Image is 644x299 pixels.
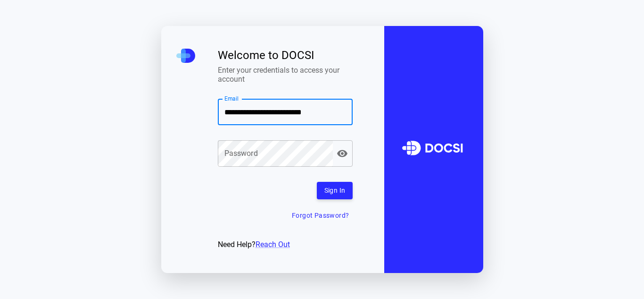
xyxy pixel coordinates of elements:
img: DOCSI Mini Logo [176,49,195,63]
img: DOCSI Logo [396,126,471,173]
a: Reach Out [256,240,290,249]
div: Need Help? [218,239,353,250]
button: Sign In [317,182,353,199]
label: Email [224,94,239,103]
span: Welcome to DOCSI [218,49,353,62]
span: Enter your credentials to access your account [218,66,353,84]
button: Forgot Password? [288,207,353,224]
